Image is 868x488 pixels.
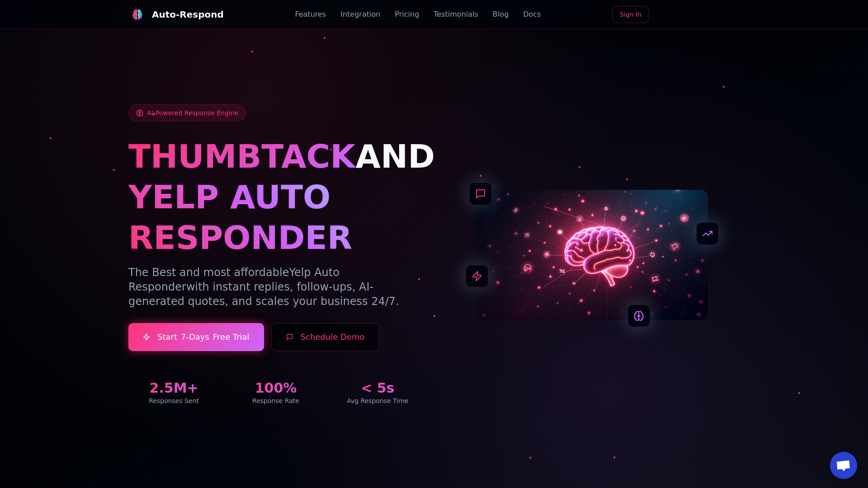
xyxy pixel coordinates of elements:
span: AI-Powered Response Engine [147,108,238,117]
div: 100% [230,380,321,396]
span: THUMBTACK [128,137,355,175]
a: Pricing [395,9,419,20]
a: Features [295,9,326,20]
a: Docs [523,9,541,20]
a: Start7-DaysFree Trial [128,323,264,351]
iframe: Sign in with Google Button [652,5,744,25]
span: 7-Days [181,331,209,343]
a: Blog [493,9,509,20]
span: AND [355,137,435,175]
div: 2.5M+ [128,380,219,396]
img: AI Neural Network Brain [476,190,708,320]
a: Auto-Respond LogoAuto-Respond [128,5,224,23]
div: Avg Response Time [332,396,423,405]
button: Schedule Demo [271,323,380,351]
p: The Best and most affordable with instant replies, follow-ups, AI-generated quotes, and scales yo... [128,265,423,309]
a: Sign In [612,6,649,23]
a: Integration [340,9,380,20]
img: Auto-Respond Logo [132,9,143,20]
a: Testimonials [434,9,478,20]
span: Yelp Auto Responder [128,266,340,293]
div: Response Rate [230,396,321,405]
div: < 5s [332,380,423,396]
div: Auto-Respond [152,8,224,21]
h1: YELP AUTO RESPONDER [128,177,423,258]
div: Responses Sent [128,396,219,405]
div: Open chat [830,452,857,479]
